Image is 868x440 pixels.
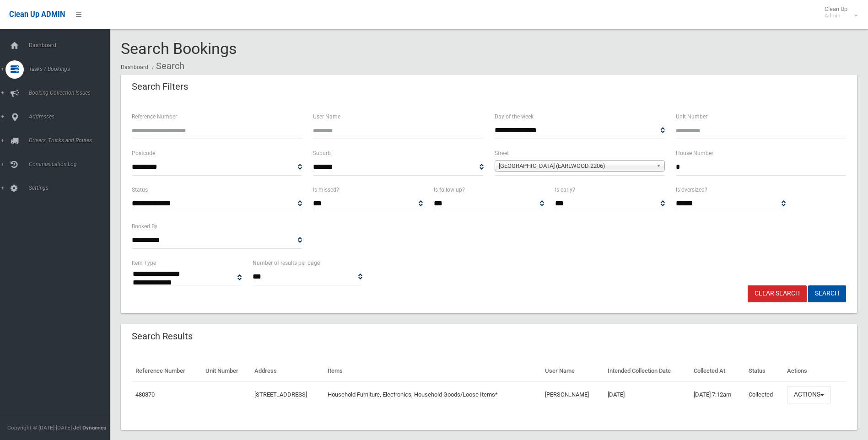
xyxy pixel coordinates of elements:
span: Search Bookings [121,39,237,58]
label: Suburb [313,148,331,158]
button: Actions [787,386,831,403]
th: Reference Number [132,361,202,381]
li: Search [150,58,184,75]
span: Settings [26,185,117,191]
label: House Number [676,148,713,158]
strong: Jet Dynamics [73,424,106,431]
span: Dashboard [26,42,117,48]
th: Items [324,361,541,381]
label: Street [495,148,509,158]
a: Dashboard [121,64,148,70]
th: User Name [541,361,604,381]
th: Unit Number [202,361,251,381]
header: Search Filters [121,78,199,96]
label: Status [132,185,148,195]
label: Number of results per page [253,258,320,268]
span: Tasks / Bookings [26,66,117,72]
label: Postcode [132,148,155,158]
label: Is oversized? [676,185,707,195]
td: [DATE] 7:12am [690,381,745,408]
td: [DATE] [604,381,690,408]
span: Communication Log [26,161,117,167]
span: Addresses [26,113,117,120]
span: Drivers, Trucks and Routes [26,137,117,144]
th: Address [251,361,324,381]
label: Booked By [132,221,157,231]
label: Is early? [555,185,575,195]
th: Actions [783,361,846,381]
button: Search [808,285,846,302]
span: Copyright © [DATE]-[DATE] [7,424,72,431]
label: Unit Number [676,112,707,122]
a: [STREET_ADDRESS] [254,391,307,398]
span: Clean Up [820,5,857,19]
td: Household Furniture, Electronics, Household Goods/Loose Items* [324,381,541,408]
th: Intended Collection Date [604,361,690,381]
label: Day of the week [495,112,534,122]
a: 480870 [135,391,155,398]
label: Reference Number [132,112,177,122]
label: Is missed? [313,185,339,195]
td: Collected [745,381,783,408]
span: [GEOGRAPHIC_DATA] (EARLWOOD 2206) [499,161,652,172]
label: Is follow up? [434,185,465,195]
header: Search Results [121,327,204,345]
td: [PERSON_NAME] [541,381,604,408]
th: Status [745,361,783,381]
span: Clean Up ADMIN [9,10,65,19]
small: Admin [825,12,847,19]
label: User Name [313,112,340,122]
th: Collected At [690,361,745,381]
a: Clear Search [748,285,807,302]
label: Item Type [132,258,156,268]
span: Booking Collection Issues [26,90,117,96]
